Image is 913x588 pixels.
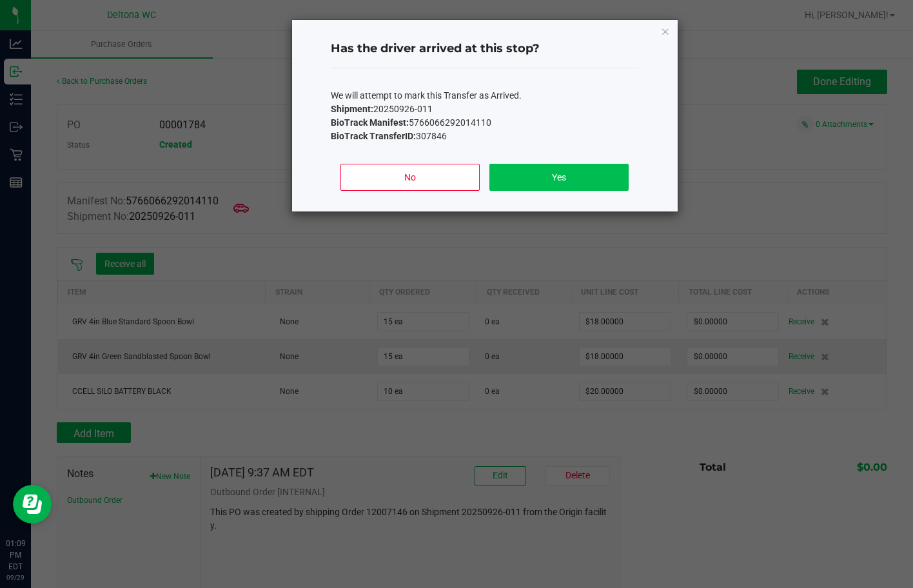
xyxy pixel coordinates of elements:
p: 5766066292014110 [331,116,639,130]
b: Shipment: [331,104,373,114]
p: 20250926-011 [331,103,639,116]
button: Close [661,23,670,39]
button: No [340,164,479,191]
iframe: Resource center [13,485,52,524]
p: We will attempt to mark this Transfer as Arrived. [331,89,639,103]
h4: Has the driver arrived at this stop? [331,41,639,57]
button: Yes [489,164,628,191]
p: 307846 [331,130,639,143]
b: BioTrack TransferID: [331,131,416,141]
b: BioTrack Manifest: [331,117,409,128]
